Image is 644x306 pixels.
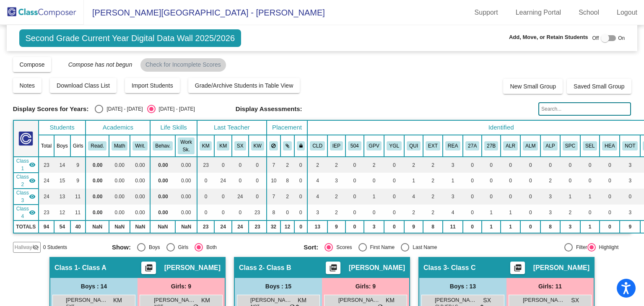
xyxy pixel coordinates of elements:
td: 9 [70,173,86,189]
span: Notes [20,82,35,89]
div: Boys : 14 [50,278,138,295]
th: Advanced Learning Plan (General) [540,135,560,157]
button: 27A [465,141,479,150]
td: NaN [130,220,150,233]
td: 2 [423,157,443,173]
span: [PERSON_NAME] [349,264,405,272]
span: Class 4 [16,205,29,220]
td: 1 [443,173,463,189]
td: 11 [443,220,463,233]
td: 2 [404,157,423,173]
div: Girls: 11 [506,278,594,295]
td: 0.00 [109,205,130,220]
th: Keep with students [280,135,294,157]
td: 0 [580,173,600,189]
button: ALR [503,141,518,150]
td: 15 [54,173,70,189]
button: Print Students Details [141,262,156,274]
span: Show: [112,244,131,251]
button: 27B [484,141,498,150]
th: Katie Meier [197,135,215,157]
td: 0.00 [175,173,197,189]
th: Counseling Services [580,135,600,157]
th: Advanced Learning Reading [501,135,520,157]
td: 24 [214,220,232,233]
td: 3 [443,189,463,205]
td: 3 [560,220,580,233]
span: - Class B [262,264,291,272]
td: 2 [364,157,384,173]
div: Both [203,244,217,251]
div: Boys : 15 [235,278,322,295]
td: 2 [540,173,560,189]
span: Display Scores for Years: [13,105,89,113]
td: 8 [280,173,294,189]
th: Sarah Xiao [232,135,249,157]
td: 3 [620,157,640,173]
td: 23 [39,205,54,220]
td: 2 [560,205,580,220]
button: Print Students Details [326,262,340,274]
td: 0 [620,189,640,205]
td: 23 [39,157,54,173]
span: On [618,34,625,42]
td: 24 [39,189,54,205]
td: 1 [404,173,423,189]
span: Add, Move, or Retain Students [509,33,588,41]
td: 0 [384,157,404,173]
span: [PERSON_NAME][GEOGRAPHIC_DATA] - [PERSON_NAME] [84,6,325,19]
th: Krystal Massongill [214,135,232,157]
th: Kathleen Weber [249,135,267,157]
span: Grade/Archive Students in Table View [195,82,293,89]
th: Read Plan [443,135,463,157]
td: 54 [54,220,70,233]
span: New Small Group [510,83,556,90]
td: 1 [482,220,501,233]
td: 0 [214,205,232,220]
td: 0 [580,205,600,220]
th: Keep away students [267,135,281,157]
td: 0 [384,173,404,189]
div: [DATE] - [DATE] [156,105,195,113]
td: 0 [560,173,580,189]
td: 0 [294,220,308,233]
td: 24 [232,220,249,233]
td: 0 [501,173,520,189]
th: Extrovert [423,135,443,157]
td: 0.00 [130,173,150,189]
th: Speech Only IEP [560,135,580,157]
td: 0.00 [86,189,109,205]
td: 0 [482,173,501,189]
td: 1 [364,189,384,205]
button: CLD [310,141,325,150]
span: Import Students [132,82,173,89]
button: NOT [622,141,638,150]
td: 0 [364,205,384,220]
td: 0 [197,205,215,220]
td: 3 [540,205,560,220]
a: Support [468,6,505,19]
th: 27J Plan (Academics) [463,135,482,157]
button: Work Sk. [178,137,194,154]
td: 0.00 [150,205,175,220]
th: Young for Grade Level [384,135,404,157]
th: Notes are included [620,135,640,157]
mat-icon: visibility [29,177,36,184]
td: 9 [404,220,423,233]
td: 12 [280,220,294,233]
td: 0 [364,173,384,189]
th: Quiet [404,135,423,157]
td: 0 [580,157,600,173]
td: 0 [600,220,620,233]
td: 0.00 [175,189,197,205]
button: QUI [407,141,421,150]
div: Girls: 9 [138,278,225,295]
td: 0 [463,220,482,233]
th: Health Impacts in the Learning Env [600,135,620,157]
td: 24 [39,173,54,189]
td: 0 [600,205,620,220]
td: NaN [175,220,197,233]
td: 2 [404,205,423,220]
div: Boys [145,244,160,251]
div: Girls: 9 [322,278,409,295]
